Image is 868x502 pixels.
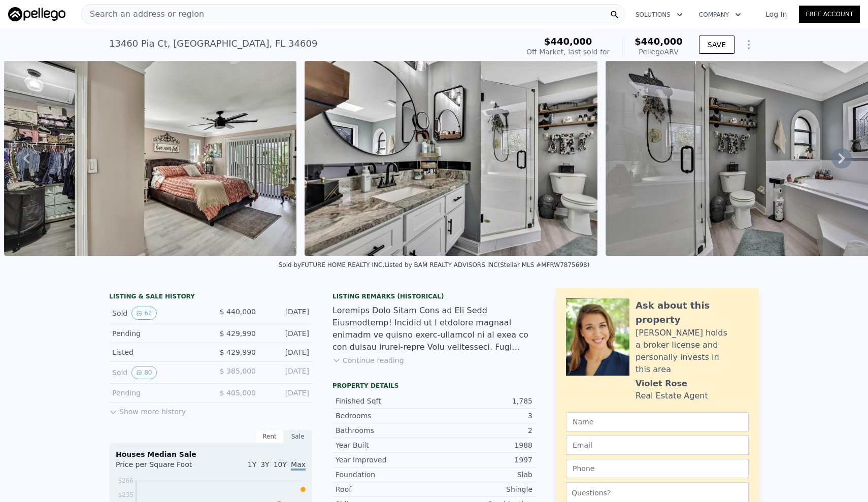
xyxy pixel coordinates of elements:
div: [DATE] [264,328,309,339]
img: Sale: 148646674 Parcel: 44758468 [305,61,597,256]
div: Real Estate Agent [636,390,708,402]
tspan: $266 [118,477,133,484]
div: Loremips Dolo Sitam Cons ad Eli Sedd Eiusmodtemp! Incidid ut l etdolore magnaal enimadm ve quisno... [332,305,536,353]
div: Listed [112,347,203,357]
div: Property details [332,382,536,390]
span: $440,000 [544,36,592,47]
button: Show Options [739,35,759,55]
button: Company [691,6,749,24]
div: [PERSON_NAME] holds a broker license and personally invests in this area [636,327,749,376]
div: LISTING & SALE HISTORY [109,292,312,303]
div: Sold [112,366,203,379]
div: 1997 [434,455,532,465]
div: Price per Square Foot [116,459,211,476]
div: Finished Sqft [336,396,434,406]
button: Continue reading [332,355,404,365]
a: Free Account [799,6,860,23]
a: Log In [753,9,799,19]
div: Pending [112,388,203,398]
div: 13460 Pia Ct , [GEOGRAPHIC_DATA] , FL 34609 [109,37,317,51]
button: Solutions [627,6,691,24]
div: Sale [284,430,312,443]
input: Name [566,412,749,431]
span: Search an address or region [82,8,204,20]
span: $ 405,000 [220,389,256,397]
div: 1988 [434,440,532,450]
div: Year Improved [336,455,434,465]
img: Sale: 148646674 Parcel: 44758468 [4,61,296,256]
span: 10Y [274,460,287,468]
button: View historical data [131,366,156,379]
div: Listing Remarks (Historical) [332,292,536,300]
div: Rent [255,430,284,443]
div: Off Market, last sold for [526,47,610,57]
div: 3 [434,411,532,421]
div: 1,785 [434,396,532,406]
div: [DATE] [264,388,309,398]
button: Show more history [109,403,186,417]
span: 3Y [260,460,269,468]
div: Pending [112,328,203,339]
input: Email [566,436,749,455]
span: $ 385,000 [220,367,256,375]
span: $ 429,990 [220,329,256,338]
div: Slab [434,470,532,480]
tspan: $235 [118,491,133,498]
div: Houses Median Sale [116,449,306,459]
div: Shingle [434,484,532,494]
input: Phone [566,459,749,478]
div: Violet Rose [636,378,687,390]
span: $ 429,990 [220,348,256,356]
div: [DATE] [264,307,309,320]
span: $440,000 [635,36,683,47]
div: [DATE] [264,347,309,357]
span: 1Y [248,460,256,468]
div: Bedrooms [336,411,434,421]
div: Listed by BAM REALTY ADVISORS INC (Stellar MLS #MFRW7875698) [384,261,589,269]
span: $ 440,000 [220,308,256,316]
img: Pellego [8,7,65,21]
div: 2 [434,425,532,436]
button: View historical data [131,307,156,320]
div: Pellego ARV [635,47,683,57]
div: Sold [112,307,203,320]
span: Max [291,460,306,471]
div: Year Built [336,440,434,450]
div: Sold by FUTURE HOME REALTY INC . [279,261,385,269]
div: Roof [336,484,434,494]
button: SAVE [699,36,735,54]
div: Bathrooms [336,425,434,436]
div: [DATE] [264,366,309,379]
div: Ask about this property [636,298,749,327]
div: Foundation [336,470,434,480]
